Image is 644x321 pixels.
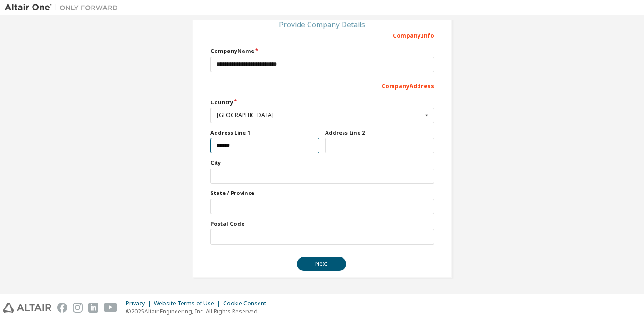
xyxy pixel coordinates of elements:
p: © 2025 Altair Engineering, Inc. All Rights Reserved. [126,307,272,315]
img: facebook.svg [57,303,67,313]
img: instagram.svg [73,303,83,313]
div: Website Terms of Use [154,300,223,307]
img: linkedin.svg [88,303,98,313]
button: Next [297,257,346,271]
img: Altair One [5,3,123,12]
label: Postal Code [210,220,434,228]
div: Cookie Consent [223,300,272,307]
img: youtube.svg [104,303,117,313]
label: Company Name [210,47,434,55]
div: Provide Company Details [210,22,434,27]
label: Address Line 2 [325,129,434,136]
label: City [210,159,434,167]
div: Company Info [210,27,434,42]
label: Country [210,99,434,106]
label: Address Line 1 [210,129,319,136]
div: [GEOGRAPHIC_DATA] [217,112,422,118]
div: Company Address [210,78,434,93]
img: altair_logo.svg [3,303,51,313]
div: Privacy [126,300,154,307]
label: State / Province [210,189,434,197]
